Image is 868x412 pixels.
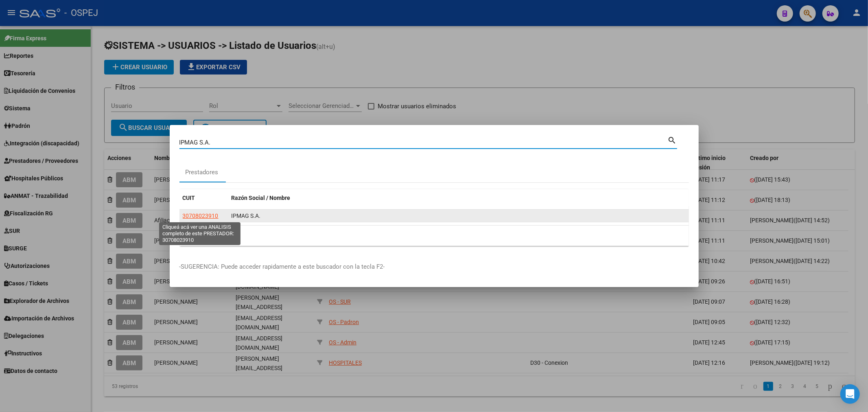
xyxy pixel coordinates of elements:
[179,226,689,246] div: 1 total
[179,189,228,207] datatable-header-cell: CUIT
[183,213,219,219] span: 30708023910
[232,211,686,221] div: IPMAG S.A.
[183,195,195,201] span: CUIT
[228,189,689,207] datatable-header-cell: Razón Social / Nombre
[668,135,677,145] mat-icon: search
[232,195,291,201] span: Razón Social / Nombre
[840,384,860,404] div: Open Intercom Messenger
[186,168,219,177] div: Prestadores
[179,262,689,272] p: -SUGERENCIA: Puede acceder rapidamente a este buscador con la tecla F2-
